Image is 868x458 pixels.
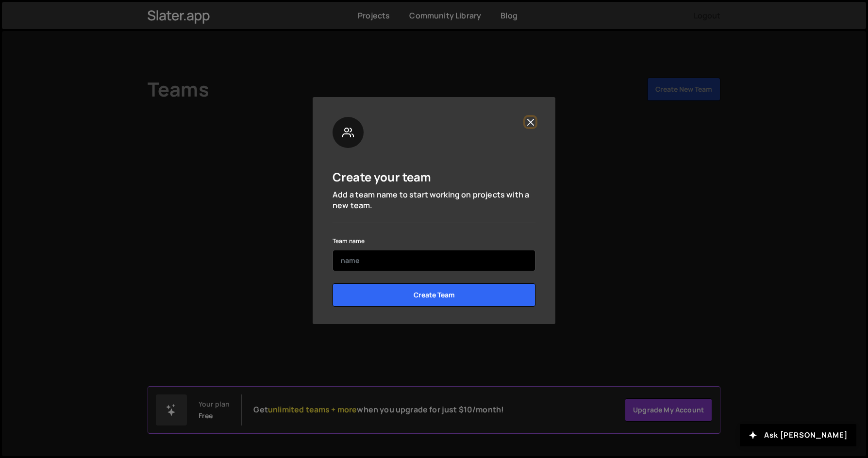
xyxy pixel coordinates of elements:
[333,283,535,307] input: Create Team
[740,424,856,446] button: Ask [PERSON_NAME]
[333,189,535,211] p: Add a team name to start working on projects with a new team.
[333,236,365,246] label: Team name
[333,250,535,271] input: name
[333,169,432,184] h5: Create your team
[525,117,535,127] button: Close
